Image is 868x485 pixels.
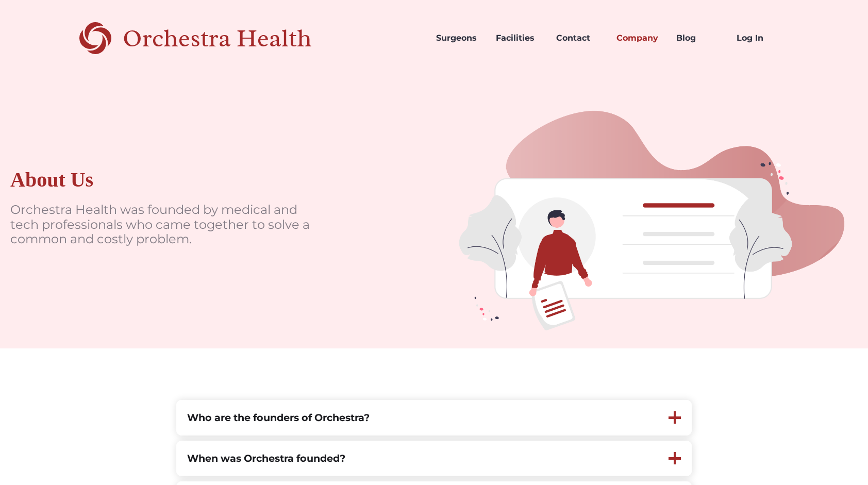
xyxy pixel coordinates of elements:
a: Log In [728,21,789,56]
a: Facilities [488,21,548,56]
a: Surgeons [428,21,488,56]
a: Company [608,21,669,56]
p: Orchestra Health was founded by medical and tech professionals who came together to solve a commo... [10,203,320,247]
strong: Who are the founders of Orchestra? [187,411,370,424]
a: Blog [668,21,728,56]
a: home [79,21,348,56]
a: Contact [548,21,608,56]
div: Orchestra Health [123,28,348,49]
div: About Us [10,168,93,192]
img: doctors [434,76,868,348]
strong: When was Orchestra founded? [187,452,345,464]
